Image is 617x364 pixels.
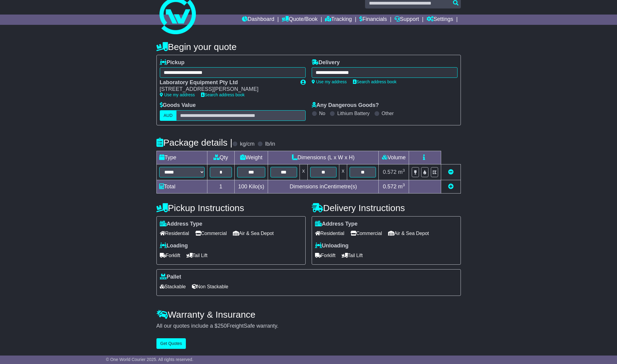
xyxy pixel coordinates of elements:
div: All our quotes include a $ FreightSafe warranty. [156,323,461,329]
label: lb/in [265,141,275,147]
label: Address Type [315,221,358,227]
span: m [398,169,405,175]
a: Search address book [353,79,397,84]
label: Any Dangerous Goods? [312,102,379,109]
a: Tracking [325,15,352,25]
span: Forklift [160,251,180,260]
label: Other [382,111,394,116]
label: No [319,111,325,116]
a: Remove this item [448,169,454,175]
div: [STREET_ADDRESS][PERSON_NAME] [160,86,294,93]
label: Pallet [160,274,181,280]
label: Delivery [312,59,340,66]
td: Dimensions (L x W x H) [268,151,379,164]
h4: Begin your quote [156,42,461,52]
span: Forklift [315,251,336,260]
h4: Delivery Instructions [312,203,461,213]
label: Unloading [315,243,349,249]
a: Settings [427,15,453,25]
span: 100 [238,184,247,190]
span: Tail Lift [186,251,208,260]
td: x [300,164,307,180]
td: Type [156,151,207,164]
label: Pickup [160,59,185,66]
h4: Warranty & Insurance [156,309,461,319]
span: Stackable [160,282,186,291]
div: Laboratory Equipment Pty Ltd [160,79,294,86]
td: Qty [207,151,235,164]
span: Non Stackable [192,282,228,291]
a: Financials [359,15,387,25]
span: Commercial [350,229,382,238]
button: Get Quotes [156,338,186,349]
span: © One World Courier 2025. All rights reserved. [106,357,193,362]
a: Use my address [312,79,347,84]
sup: 3 [403,183,405,187]
td: Weight [235,151,268,164]
a: Search address book [201,92,245,97]
label: Loading [160,243,188,249]
label: Address Type [160,221,203,227]
h4: Package details | [156,137,233,147]
span: 250 [218,323,227,329]
span: 0.572 [383,169,397,175]
span: Air & Sea Depot [388,229,429,238]
label: AUD [160,110,177,121]
td: Kilo(s) [235,180,268,193]
td: Total [156,180,207,193]
span: Air & Sea Depot [233,229,274,238]
span: 0.572 [383,184,397,190]
a: Add new item [448,184,454,190]
td: Dimensions in Centimetre(s) [268,180,379,193]
td: x [339,164,347,180]
a: Support [394,15,419,25]
span: Residential [160,229,189,238]
span: m [398,184,405,190]
td: Volume [379,151,409,164]
label: kg/cm [240,141,254,147]
span: Tail Lift [342,251,363,260]
a: Use my address [160,92,195,97]
td: 1 [207,180,235,193]
label: Lithium Battery [337,111,370,116]
a: Quote/Book [282,15,317,25]
a: Dashboard [242,15,274,25]
span: Residential [315,229,344,238]
span: Commercial [195,229,227,238]
sup: 3 [403,168,405,173]
label: Goods Value [160,102,196,109]
h4: Pickup Instructions [156,203,306,213]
